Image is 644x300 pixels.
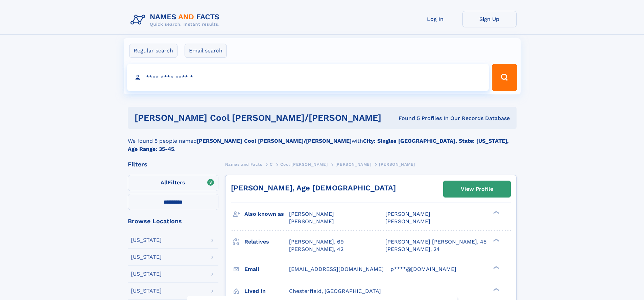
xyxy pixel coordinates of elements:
[244,208,289,220] h3: Also known as
[270,162,273,167] span: C
[131,271,162,277] div: [US_STATE]
[128,218,218,224] div: Browse Locations
[462,11,517,27] a: Sign Up
[280,162,328,167] span: Cool [PERSON_NAME]
[385,246,440,253] a: [PERSON_NAME], 24
[335,160,372,168] a: [PERSON_NAME]
[128,161,218,167] div: Filters
[131,237,162,243] div: [US_STATE]
[379,162,415,167] span: [PERSON_NAME]
[129,44,177,58] label: Regular search
[127,64,489,91] input: search input
[289,238,344,246] a: [PERSON_NAME], 69
[390,115,510,122] div: Found 5 Profiles In Our Records Database
[225,160,262,168] a: Names and Facts
[131,288,162,294] div: [US_STATE]
[492,238,500,242] div: ❯
[128,129,517,153] div: We found 5 people named with .
[408,11,462,27] a: Log In
[128,11,225,29] img: Logo Names and Facts
[280,160,328,168] a: Cool [PERSON_NAME]
[128,138,509,152] b: City: Singles [GEOGRAPHIC_DATA], State: [US_STATE], Age Range: 35-45
[335,162,372,167] span: [PERSON_NAME]
[135,114,390,122] h1: [PERSON_NAME] cool [PERSON_NAME]/[PERSON_NAME]
[270,160,273,168] a: C
[492,64,517,91] button: Search Button
[128,175,218,191] label: Filters
[385,211,430,217] span: [PERSON_NAME]
[244,285,289,297] h3: Lived in
[197,138,352,144] b: [PERSON_NAME] Cool [PERSON_NAME]/[PERSON_NAME]
[289,288,381,294] span: Chesterfield, [GEOGRAPHIC_DATA]
[444,181,510,197] a: View Profile
[131,254,162,260] div: [US_STATE]
[385,238,486,246] a: [PERSON_NAME] [PERSON_NAME], 45
[231,184,396,192] a: [PERSON_NAME], Age [DEMOGRAPHIC_DATA]
[492,210,500,215] div: ❯
[244,263,289,275] h3: Email
[289,211,334,217] span: [PERSON_NAME]
[461,181,493,197] div: View Profile
[492,265,500,270] div: ❯
[185,44,227,58] label: Email search
[244,236,289,248] h3: Relatives
[289,218,334,225] span: [PERSON_NAME]
[289,266,384,272] span: [EMAIL_ADDRESS][DOMAIN_NAME]
[385,218,430,225] span: [PERSON_NAME]
[289,246,343,253] a: [PERSON_NAME], 42
[161,179,168,186] span: All
[492,287,500,292] div: ❯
